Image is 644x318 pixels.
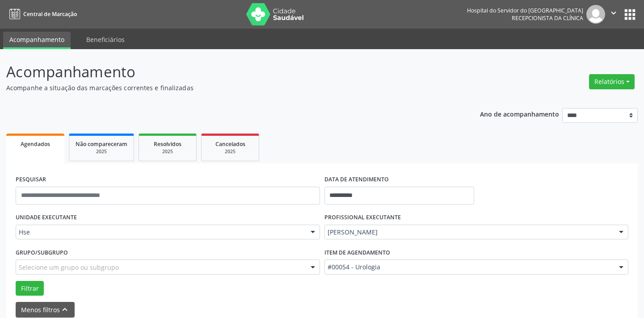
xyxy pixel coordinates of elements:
[324,211,401,225] label: PROFISSIONAL EXECUTANTE
[215,140,245,148] span: Cancelados
[328,228,610,237] span: [PERSON_NAME]
[328,263,610,272] span: #00054 - Urologia
[16,211,77,225] label: UNIDADE EXECUTANTE
[609,8,619,18] i: 
[586,5,605,24] img: img
[60,305,70,314] i: keyboard_arrow_up
[3,32,71,49] a: Acompanhamento
[324,173,389,187] label: DATA DE ATENDIMENTO
[154,140,181,148] span: Resolvidos
[16,281,44,296] button: Filtrar
[145,148,190,155] div: 2025
[23,10,77,18] span: Central de Marcação
[605,5,622,24] button: 
[480,108,559,119] p: Ano de acompanhamento
[6,83,448,92] p: Acompanhe a situação das marcações correntes e finalizadas
[324,246,390,259] label: Item de agendamento
[16,246,68,259] label: Grupo/Subgrupo
[76,148,127,155] div: 2025
[622,7,638,22] button: apps
[208,148,253,155] div: 2025
[16,173,46,187] label: PESQUISAR
[16,302,75,318] button: Menos filtroskeyboard_arrow_up
[589,74,635,89] button: Relatórios
[6,61,448,83] p: Acompanhamento
[6,7,77,21] a: Central de Marcação
[80,32,131,47] a: Beneficiários
[19,263,119,272] span: Selecione um grupo ou subgrupo
[467,7,583,14] div: Hospital do Servidor do [GEOGRAPHIC_DATA]
[21,140,50,148] span: Agendados
[512,14,583,22] span: Recepcionista da clínica
[19,228,302,237] span: Hse
[76,140,127,148] span: Não compareceram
